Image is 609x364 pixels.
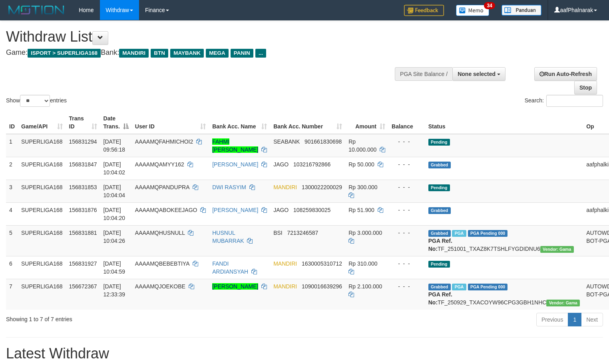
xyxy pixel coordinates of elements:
a: [PERSON_NAME] [212,161,258,168]
span: AAAAMQFAHMICHOI2 [135,138,193,145]
div: PGA Site Balance / [395,67,452,81]
span: MANDIRI [273,260,297,267]
div: - - - [392,260,422,268]
span: AAAAMQPANDUPRA [135,184,189,190]
span: 156831927 [69,260,97,267]
h1: Withdraw List [6,29,398,45]
div: Showing 1 to 7 of 7 entries [6,312,248,323]
th: Balance [388,111,425,134]
span: [DATE] 10:04:04 [103,184,125,198]
h1: Latest Withdraw [6,346,603,362]
span: Vendor URL: https://trx31.1velocity.biz [540,246,574,253]
span: Rp 51.900 [348,207,374,213]
div: - - - [392,160,422,168]
span: Grabbed [428,162,451,168]
td: 6 [6,256,18,279]
th: Trans ID: activate to sort column ascending [66,111,100,134]
th: ID [6,111,18,134]
span: [DATE] 10:04:02 [103,161,125,176]
span: Vendor URL: https://trx31.1velocity.biz [546,300,580,306]
td: SUPERLIGA168 [18,202,66,225]
span: 156831881 [69,230,97,236]
b: PGA Ref. No: [428,291,452,306]
a: FANDI ARDIANSYAH [212,260,248,275]
td: 1 [6,134,18,157]
span: AAAAMQAMYY162 [135,161,184,168]
input: Search: [546,95,603,107]
td: SUPERLIGA168 [18,225,66,256]
a: Previous [536,313,568,326]
span: ISPORT > SUPERLIGA168 [28,49,101,58]
td: TF_251001_TXAZ8K7TSHLFYGDIDNU6 [425,225,583,256]
th: Bank Acc. Number: activate to sort column ascending [270,111,345,134]
span: Marked by aafsengchandara [452,284,466,290]
span: 156831853 [69,184,97,190]
span: Copy 1090016639296 to clipboard [302,283,342,290]
span: 156831876 [69,207,97,213]
a: [PERSON_NAME] [212,283,258,290]
span: PGA Pending [468,284,508,290]
a: [PERSON_NAME] [212,207,258,213]
td: 2 [6,157,18,180]
b: PGA Ref. No: [428,238,452,252]
span: Copy 103216792866 to clipboard [293,161,330,168]
select: Showentries [20,95,50,107]
span: BSI [273,230,283,236]
span: Rp 300.000 [348,184,377,190]
img: MOTION_logo.png [6,4,67,16]
td: 4 [6,202,18,225]
th: User ID: activate to sort column ascending [132,111,209,134]
span: Copy 1630005310712 to clipboard [302,260,342,267]
span: JAGO [273,207,289,213]
span: AAAAMQABOKEEJAGO [135,207,197,213]
span: Copy 108259830025 to clipboard [293,207,330,213]
span: None selected [458,71,496,77]
span: MANDIRI [119,49,149,58]
th: Bank Acc. Name: activate to sort column ascending [209,111,270,134]
span: MANDIRI [273,283,297,290]
img: Feedback.jpg [404,5,444,16]
div: - - - [392,206,422,214]
span: Marked by aafsoycanthlai [452,230,466,237]
span: Grabbed [428,230,451,237]
div: - - - [392,229,422,237]
span: Rp 3.000.000 [348,230,382,236]
span: MEGA [206,49,229,58]
h4: Game: Bank: [6,49,398,57]
th: Status [425,111,583,134]
span: [DATE] 10:04:26 [103,230,125,244]
th: Date Trans.: activate to sort column descending [100,111,132,134]
span: JAGO [273,161,289,168]
span: SEABANK [273,138,300,145]
a: Run Auto-Refresh [534,67,597,81]
span: [DATE] 12:33:39 [103,283,125,298]
label: Search: [525,95,603,107]
button: None selected [452,67,506,81]
a: Next [581,313,603,326]
span: PGA Pending [468,230,508,237]
td: TF_250929_TXACOYW96CPG3GBH1NHC [425,279,583,310]
span: BTN [151,49,168,58]
div: - - - [392,282,422,290]
span: PANIN [231,49,253,58]
span: Rp 50.000 [348,161,374,168]
span: AAAAMQHUSNULL [135,230,185,236]
span: Copy 7213246587 to clipboard [287,230,318,236]
th: Game/API: activate to sort column ascending [18,111,66,134]
span: Copy 901661830698 to clipboard [304,138,342,145]
td: SUPERLIGA168 [18,180,66,202]
td: 3 [6,180,18,202]
span: Copy 1300022200029 to clipboard [302,184,342,190]
span: Rp 310.000 [348,260,377,267]
span: Pending [428,261,450,268]
span: 34 [484,2,495,9]
span: AAAAMQBEBEBTIYA [135,260,189,267]
span: Rp 2.100.000 [348,283,382,290]
span: 156831294 [69,138,97,145]
td: SUPERLIGA168 [18,157,66,180]
span: Rp 10.000.000 [348,138,376,153]
span: [DATE] 10:04:59 [103,260,125,275]
span: [DATE] 10:04:20 [103,207,125,221]
td: SUPERLIGA168 [18,256,66,279]
img: Button%20Memo.svg [456,5,490,16]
